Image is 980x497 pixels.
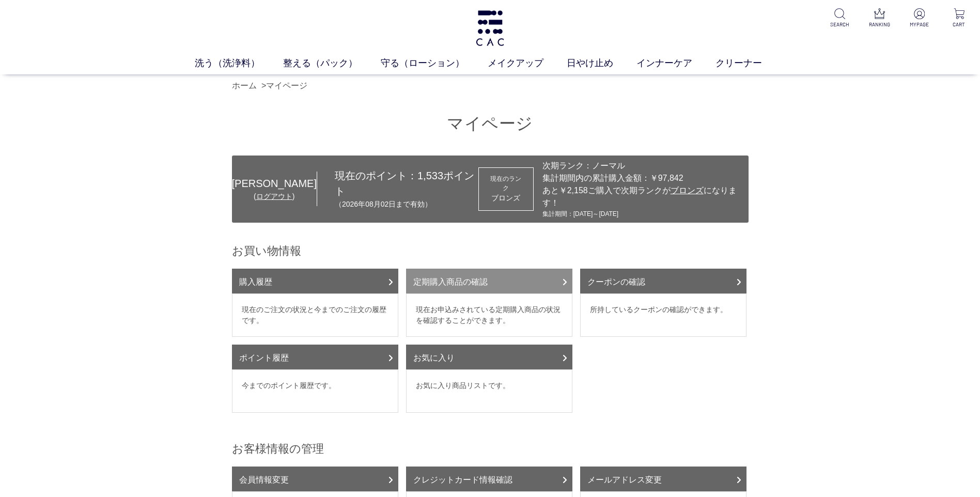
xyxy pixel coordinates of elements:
div: あと￥2,158ご購入で次期ランクが になります！ [542,184,743,209]
dd: お気に入り商品リストです。 [406,369,572,413]
a: マイページ [266,81,307,90]
div: 現在のポイント： ポイント [317,168,478,210]
div: [PERSON_NAME] [232,176,317,191]
a: SEARCH [827,8,852,28]
a: お気に入り [406,345,572,369]
a: MYPAGE [907,8,932,28]
a: 守る（ローション） [381,56,488,70]
p: CART [946,21,972,28]
a: インナーケア [636,56,715,70]
p: RANKING [867,21,892,28]
div: 次期ランク：ノーマル [542,160,743,172]
dt: 現在のランク [488,174,524,193]
dd: 今までのポイント履歴です。 [232,369,398,413]
span: 1,533 [417,170,443,181]
span: ブロンズ [671,186,704,195]
div: ( ) [232,191,317,202]
a: RANKING [867,8,892,28]
h2: お買い物情報 [232,243,749,258]
a: クレジットカード情報確認 [406,467,572,491]
a: CART [946,8,972,28]
a: ログアウト [256,192,292,200]
a: ポイント履歴 [232,345,398,369]
div: 集計期間：[DATE]～[DATE] [542,209,743,219]
a: メイクアップ [488,56,567,70]
p: SEARCH [827,21,852,28]
div: ブロンズ [488,193,524,204]
li: > [261,80,310,92]
p: （2026年08月02日まで有効） [335,199,478,210]
a: 定期購入商品の確認 [406,269,572,293]
div: 集計期間内の累計購入金額：￥97,842 [542,172,743,184]
a: ホーム [232,81,257,90]
img: logo [474,10,506,46]
a: 洗う（洗浄料） [195,56,283,70]
dd: 現在お申込みされている定期購入商品の状況を確認することができます。 [406,293,572,337]
p: MYPAGE [907,21,932,28]
dd: 所持しているクーポンの確認ができます。 [580,293,746,337]
a: 購入履歴 [232,269,398,293]
a: メールアドレス変更 [580,467,746,491]
dd: 現在のご注文の状況と今までのご注文の履歴です。 [232,293,398,337]
a: 日やけ止め [567,56,636,70]
a: 会員情報変更 [232,467,398,491]
a: クリーナー [715,56,785,70]
a: クーポンの確認 [580,269,746,293]
h1: マイページ [232,113,749,135]
h2: お客様情報の管理 [232,441,749,456]
a: 整える（パック） [283,56,381,70]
